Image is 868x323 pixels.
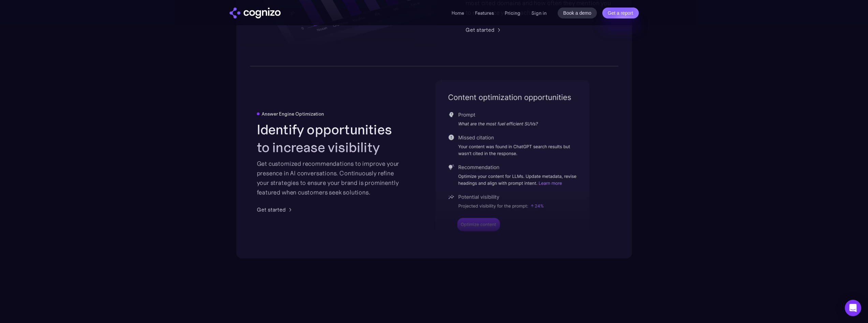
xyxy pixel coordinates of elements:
[475,10,494,16] a: Features
[845,300,861,316] div: Open Intercom Messenger
[452,10,464,16] a: Home
[257,205,286,214] div: Get started
[558,8,597,18] a: Book a demo
[262,111,324,117] div: Answer Engine Optimization
[257,159,403,197] div: Get customized recommendations to improve your presence in AI conversations. Continuously refine ...
[466,26,495,34] div: Get started
[257,121,403,156] h2: Identify opportunities to increase visibility
[505,10,520,16] a: Pricing
[230,8,281,18] a: home
[466,26,503,34] a: Get started
[531,9,547,17] a: Sign in
[257,205,294,214] a: Get started
[602,8,639,18] a: Get a report
[230,8,281,18] img: cognizo logo
[436,80,590,244] img: content optimization for LLMs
